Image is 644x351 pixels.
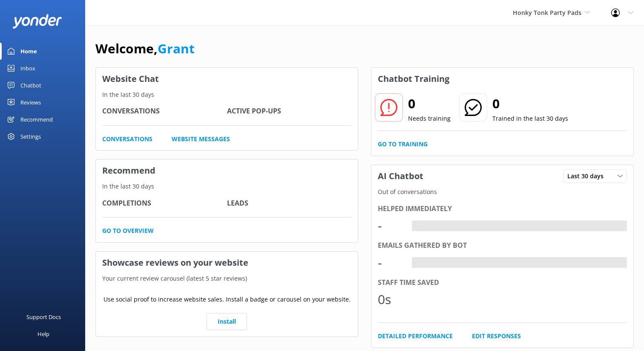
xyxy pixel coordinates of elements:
h3: Chatbot Training [371,68,456,90]
h1: Welcome, [95,38,195,59]
div: Chatbot [20,77,41,94]
h3: Recommend [96,160,358,182]
a: Edit Responses [472,331,521,341]
h2: 0 [492,93,568,114]
a: Go to overview [102,226,154,235]
div: - [378,252,403,273]
p: Trained in the last 30 days [492,114,568,123]
p: Out of conversations [371,187,633,197]
h4: Leads [227,198,352,209]
div: - [412,220,418,232]
div: Staff time saved [378,277,627,288]
a: Website Messages [172,134,230,144]
a: Detailed Performance [378,331,453,341]
div: - [378,215,403,236]
div: Emails gathered by bot [378,240,627,251]
div: Recommend [20,111,53,128]
div: Helped immediately [378,203,627,215]
h2: 0 [408,93,451,114]
a: Go to Training [378,139,428,149]
h3: Showcase reviews on your website [96,252,358,274]
div: Home [20,43,37,60]
h3: AI Chatbot [371,165,430,187]
h4: Conversations [102,106,227,117]
div: 0s [378,289,403,310]
a: Install [207,313,247,330]
div: Inbox [20,60,35,77]
h4: Active Pop-ups [227,106,352,117]
p: In the last 30 days [96,182,358,191]
p: Use social proof to increase website sales. Install a badge or carousel on your website. [103,295,351,304]
span: Honky Tonk Party Pads [513,9,581,17]
p: Your current review carousel (latest 5 star reviews) [96,274,358,283]
div: Help [37,325,49,342]
img: yonder-white-logo.png [13,14,62,28]
span: Last 30 days [567,171,609,181]
div: Support Docs [26,308,61,325]
div: - [412,257,418,268]
p: In the last 30 days [96,90,358,99]
div: Reviews [20,94,41,111]
h4: Completions [102,198,227,209]
div: Settings [20,128,41,145]
a: Grant [158,40,195,57]
h3: Website Chat [96,68,358,90]
a: Conversations [102,134,152,144]
p: Needs training [408,114,451,123]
